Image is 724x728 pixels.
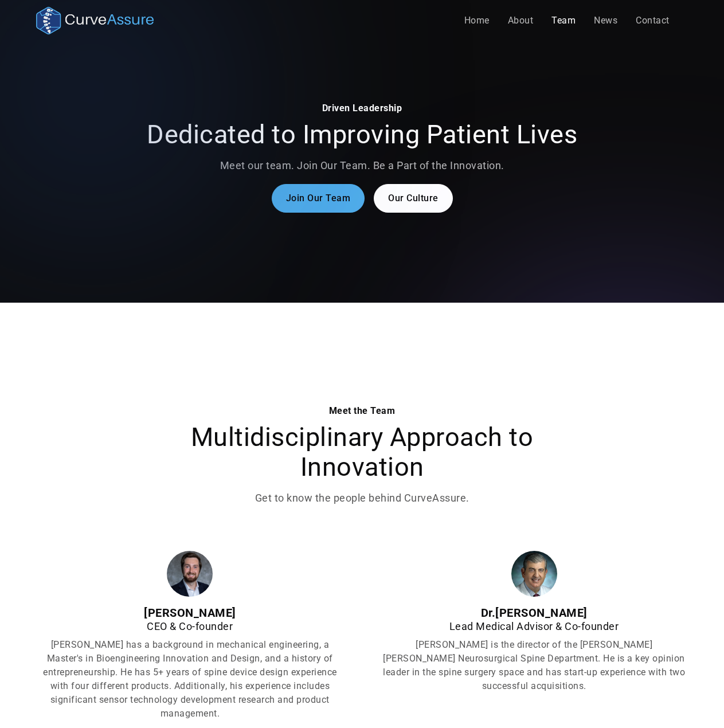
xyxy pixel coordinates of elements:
div: Dr. [381,606,688,620]
a: Team [542,9,585,32]
strong: [PERSON_NAME] [495,606,588,620]
h2: Dedicated to Improving Patient Lives [142,120,582,150]
div: Meet the Team [142,404,582,418]
p: Get to know the people behind CurveAssure. [142,491,582,505]
a: About [499,9,543,32]
a: Join Our Team [272,184,365,213]
div: [PERSON_NAME] [36,606,343,620]
div: CEO & Co-founder [36,620,343,633]
p: [PERSON_NAME] has a background in mechanical engineering, a Master's in Bioengineering Innovation... [36,638,343,721]
div: Driven Leadership [142,101,582,115]
a: home [36,7,154,34]
a: Contact [627,9,679,32]
a: Home [455,9,499,32]
p: [PERSON_NAME] is the director of the [PERSON_NAME] [PERSON_NAME] Neurosurgical Spine Department. ... [381,638,688,693]
div: Lead Medical Advisor & Co-founder [381,620,688,633]
h2: Multidisciplinary Approach to Innovation [142,422,582,482]
a: News [585,9,627,32]
p: Meet our team. Join Our Team. Be a Part of the Innovation. [142,159,582,173]
a: Our Culture [374,184,453,213]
